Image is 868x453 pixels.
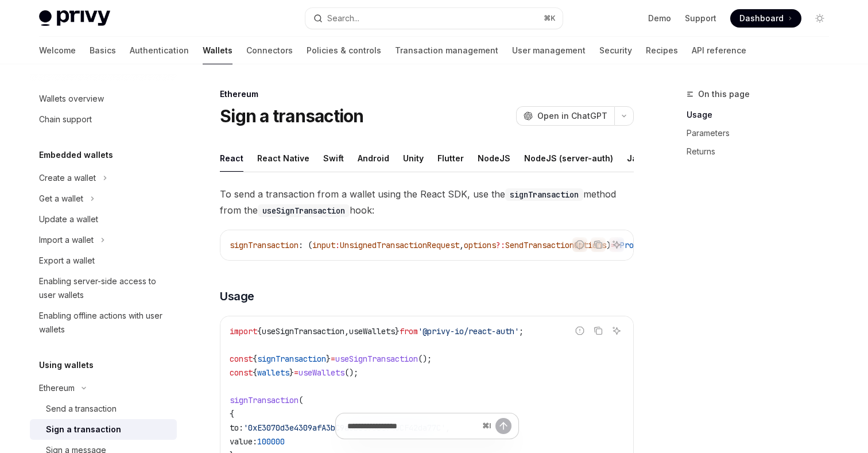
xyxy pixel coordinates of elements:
[294,367,299,378] span: =
[418,326,519,336] span: '@privy-io/react-auth'
[730,9,801,28] a: Dashboard
[344,326,349,336] span: ,
[331,354,335,364] span: =
[39,212,98,226] div: Update a wallet
[258,204,350,217] code: useSignTransaction
[687,124,838,142] a: Parameters
[30,305,177,340] a: Enabling offline actions with user wallets
[648,13,671,24] a: Demo
[30,250,177,271] a: Export a wallet
[299,395,303,405] span: (
[739,13,784,24] span: Dashboard
[811,9,829,28] button: Toggle dark mode
[30,419,177,440] a: Sign a transaction
[220,88,634,100] div: Ethereum
[299,240,312,250] span: : (
[39,233,94,247] div: Import a wallet
[39,113,92,126] div: Chain support
[627,145,647,172] div: Java
[289,367,294,378] span: }
[395,37,498,64] a: Transaction management
[591,237,606,252] button: Copy the contents from the code block
[203,37,232,64] a: Wallets
[572,237,587,252] button: Report incorrect code
[609,323,624,338] button: Ask AI
[395,326,400,336] span: }
[516,106,614,126] button: Open in ChatGPT
[253,354,257,364] span: {
[459,240,464,250] span: ,
[30,109,177,130] a: Chain support
[230,326,257,336] span: import
[39,274,170,302] div: Enabling server-side access to user wallets
[692,37,746,64] a: API reference
[230,367,253,378] span: const
[323,145,344,172] div: Swift
[46,402,117,416] div: Send a transaction
[246,37,293,64] a: Connectors
[257,367,289,378] span: wallets
[685,13,716,24] a: Support
[39,309,170,336] div: Enabling offline actions with user wallets
[687,142,838,161] a: Returns
[220,288,254,304] span: Usage
[698,87,750,101] span: On this page
[326,354,331,364] span: }
[39,171,96,185] div: Create a wallet
[230,395,299,405] span: signTransaction
[335,240,340,250] span: :
[400,326,418,336] span: from
[220,186,634,218] span: To send a transaction from a wallet using the React SDK, use the method from the hook:
[478,145,510,172] div: NodeJS
[572,323,587,338] button: Report incorrect code
[262,326,344,336] span: useSignTransaction
[30,398,177,419] a: Send a transaction
[437,145,464,172] div: Flutter
[257,354,326,364] span: signTransaction
[39,148,113,162] h5: Embedded wallets
[687,106,838,124] a: Usage
[230,354,253,364] span: const
[609,237,624,252] button: Ask AI
[349,326,395,336] span: useWallets
[257,326,262,336] span: {
[418,354,432,364] span: ();
[403,145,424,172] div: Unity
[495,418,511,434] button: Send message
[257,145,309,172] div: React Native
[505,188,583,201] code: signTransaction
[340,240,459,250] span: UnsignedTransactionRequest
[591,323,606,338] button: Copy the contents from the code block
[544,14,556,23] span: ⌘ K
[307,37,381,64] a: Policies & controls
[30,378,177,398] button: Toggle Ethereum section
[519,326,524,336] span: ;
[646,37,678,64] a: Recipes
[130,37,189,64] a: Authentication
[39,92,104,106] div: Wallets overview
[305,8,563,29] button: Open search
[230,240,299,250] span: signTransaction
[39,254,95,268] div: Export a wallet
[39,37,76,64] a: Welcome
[90,37,116,64] a: Basics
[347,413,478,439] input: Ask a question...
[30,209,177,230] a: Update a wallet
[30,271,177,305] a: Enabling server-side access to user wallets
[253,367,257,378] span: {
[512,37,586,64] a: User management
[524,145,613,172] div: NodeJS (server-auth)
[39,358,94,372] h5: Using wallets
[599,37,632,64] a: Security
[30,88,177,109] a: Wallets overview
[537,110,607,122] span: Open in ChatGPT
[299,367,344,378] span: useWallets
[335,354,418,364] span: useSignTransaction
[220,145,243,172] div: React
[230,409,234,419] span: {
[30,188,177,209] button: Toggle Get a wallet section
[327,11,359,25] div: Search...
[464,240,496,250] span: options
[39,10,110,26] img: light logo
[39,381,75,395] div: Ethereum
